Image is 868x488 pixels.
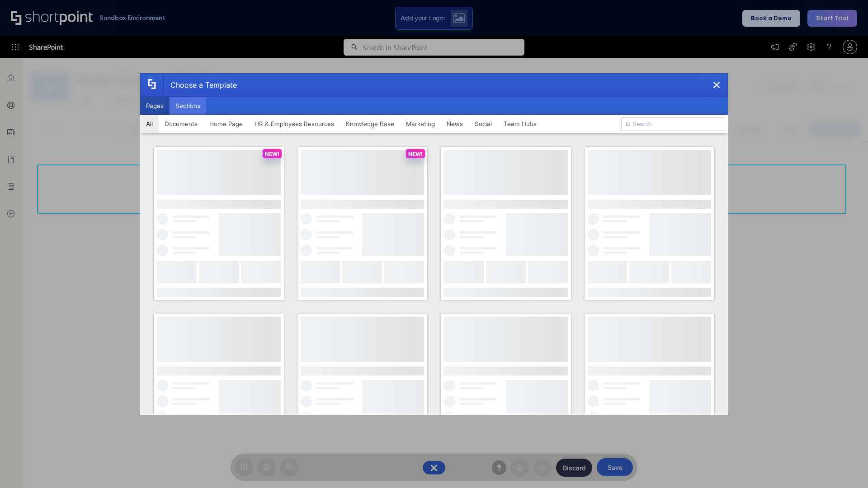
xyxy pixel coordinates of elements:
div: template selector [140,73,728,415]
button: Sections [170,97,206,115]
button: Marketing [400,115,441,133]
button: News [441,115,469,133]
button: Home Page [203,115,249,133]
button: Documents [159,115,203,133]
input: Search [621,117,724,131]
button: Team Hubs [498,115,542,133]
button: Knowledge Base [340,115,400,133]
button: All [140,115,159,133]
button: Social [469,115,498,133]
div: Choose a Template [163,74,237,96]
iframe: Chat Widget [823,445,868,488]
button: HR & Employees Resources [249,115,340,133]
button: Pages [140,97,170,115]
p: NEW! [408,150,423,157]
p: NEW! [265,150,279,157]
